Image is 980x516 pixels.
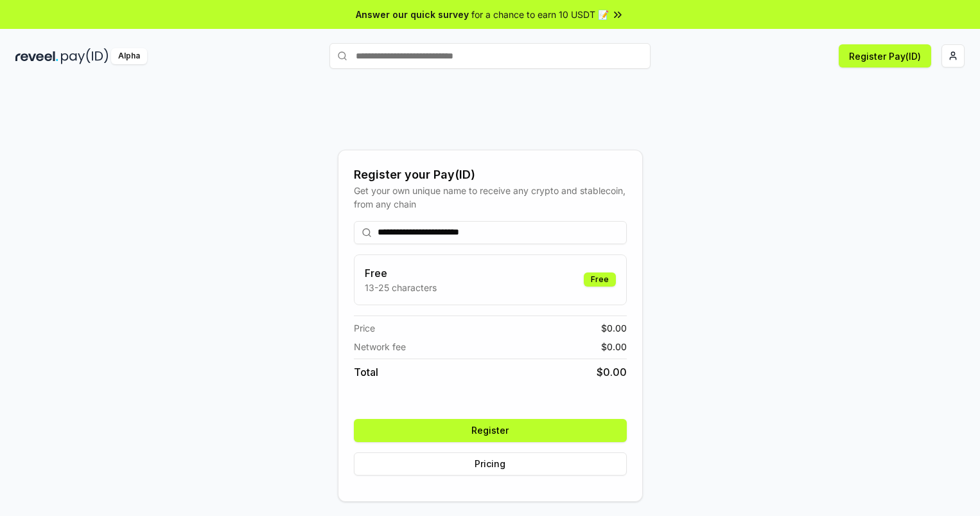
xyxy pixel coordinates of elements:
[354,321,375,335] span: Price
[354,340,406,353] span: Network fee
[365,281,437,294] p: 13-25 characters
[356,8,469,21] span: Answer our quick survey
[365,265,437,281] h3: Free
[584,272,616,287] div: Free
[354,166,627,184] div: Register your Pay(ID)
[61,48,109,64] img: pay_id
[839,44,931,67] button: Register Pay(ID)
[597,364,627,380] span: $ 0.00
[601,321,627,335] span: $ 0.00
[111,48,147,64] div: Alpha
[354,419,627,442] button: Register
[471,8,609,21] span: for a chance to earn 10 USDT 📝
[354,452,627,476] button: Pricing
[354,364,378,380] span: Total
[601,340,627,353] span: $ 0.00
[354,184,627,211] div: Get your own unique name to receive any crypto and stablecoin, from any chain
[15,48,58,64] img: reveel_dark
